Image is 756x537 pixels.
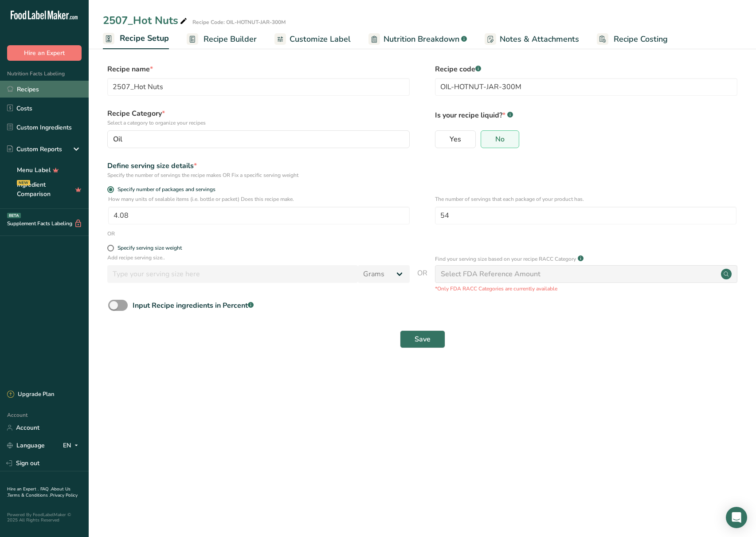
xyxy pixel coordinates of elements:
div: Input Recipe ingredients in Percent [133,300,254,311]
span: Save [415,334,431,345]
span: OR [417,268,427,293]
p: *Only FDA RACC Categories are currently available [435,285,737,293]
span: Notes & Attachments [500,33,579,45]
span: Recipe Costing [614,33,668,45]
label: Recipe Category [107,108,410,127]
a: Notes & Attachments [485,29,579,49]
button: Oil [107,130,410,148]
div: Select FDA Reference Amount [441,269,541,279]
p: Find your serving size based on your recipe RACC Category [435,255,576,263]
button: Save [400,330,445,348]
a: Customize Label [274,29,351,49]
div: Specify the number of servings the recipe makes OR Fix a specific serving weight [107,171,410,179]
label: Recipe code [435,64,737,74]
a: Language [7,438,45,453]
div: Define serving size details [107,161,410,171]
div: EN [63,440,82,451]
div: OR [107,230,115,238]
div: BETA [7,213,21,218]
a: Privacy Policy [50,492,78,498]
input: Type your serving size here [107,265,358,283]
div: Custom Reports [7,145,62,154]
div: 2507_Hot Nuts [103,12,189,28]
p: Add recipe serving size.. [107,254,410,262]
p: Is your recipe liquid? [435,108,737,121]
p: Select a category to organize your recipes [107,119,410,127]
div: Powered By FoodLabelMaker © 2025 All Rights Reserved [7,512,82,523]
span: Nutrition Breakdown [384,33,459,45]
a: Recipe Setup [103,28,169,50]
span: Specify number of packages and servings [114,186,215,193]
a: Recipe Costing [597,29,668,49]
span: No [495,135,505,144]
a: Terms & Conditions . [8,492,50,498]
div: Recipe Code: OIL-HOTNUT-JAR-300M [192,18,286,26]
a: Recipe Builder [187,29,257,49]
a: Hire an Expert . [7,486,39,492]
div: Open Intercom Messenger [726,507,747,528]
a: FAQ . [40,486,51,492]
span: Recipe Setup [120,32,169,44]
a: About Us . [7,486,71,498]
a: Nutrition Breakdown [368,29,467,49]
button: Hire an Expert [7,45,82,61]
input: Type your recipe name here [107,78,410,96]
div: Specify serving size weight [118,245,182,251]
input: Type your recipe code here [435,78,737,96]
div: Upgrade Plan [7,390,54,399]
span: Recipe Builder [204,33,257,45]
label: Recipe name [107,64,410,74]
p: How many units of sealable items (i.e. bottle or packet) Does this recipe make. [108,195,410,203]
span: Customize Label [290,33,351,45]
div: NEW [17,180,30,185]
p: The number of servings that each package of your product has. [435,195,736,203]
span: Yes [450,135,461,144]
span: Oil [113,134,122,145]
